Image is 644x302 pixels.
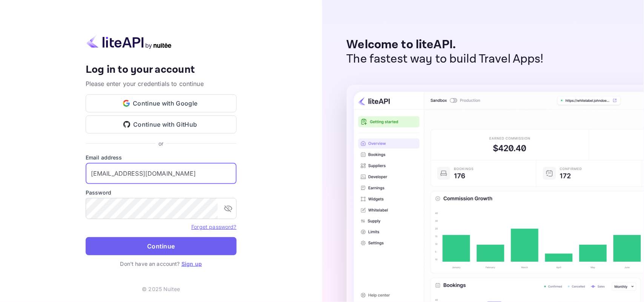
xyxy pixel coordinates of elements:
p: or [158,140,163,147]
a: Sign up [181,261,202,267]
label: Email address [86,153,237,161]
button: toggle password visibility [221,201,236,216]
p: Please enter your credentials to continue [86,79,237,88]
button: Continue [86,237,237,255]
label: Password [86,189,237,196]
button: Continue with GitHub [86,115,237,133]
input: Enter your email address [86,163,237,184]
a: Forget password? [191,224,236,230]
a: Forget password? [191,223,236,230]
button: Continue with Google [86,94,237,112]
p: Welcome to liteAPI. [347,38,544,52]
p: Don't have an account? [86,260,237,268]
h4: Log in to your account [86,63,237,77]
p: The fastest way to build Travel Apps! [347,52,544,66]
img: liteapi [86,34,172,49]
p: © 2025 Nuitee [142,285,180,293]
